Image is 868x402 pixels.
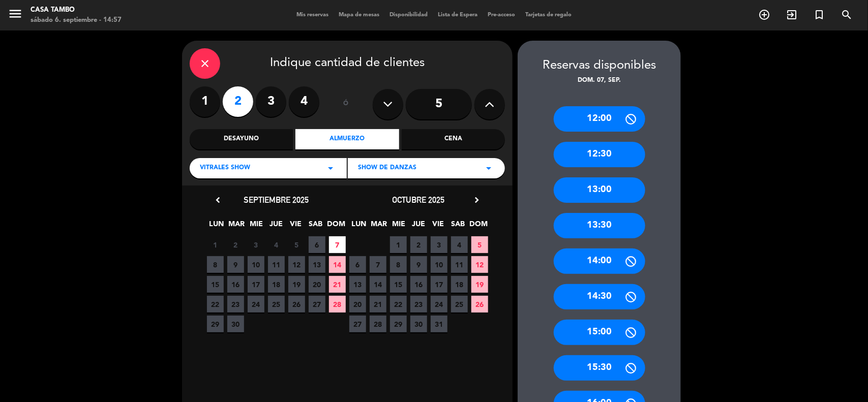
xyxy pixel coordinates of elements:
span: 5 [471,236,488,253]
label: 1 [190,86,220,117]
span: 21 [329,276,346,293]
span: 20 [349,296,366,313]
span: 12 [288,256,305,273]
button: menu [8,6,23,25]
div: Reservas disponibles [518,56,681,76]
span: 28 [329,296,346,313]
span: MAR [228,218,245,235]
span: 22 [207,296,224,313]
span: 2 [410,236,427,253]
span: 18 [268,276,285,293]
span: 7 [329,236,346,253]
span: octubre 2025 [393,195,445,205]
span: LUN [208,218,225,235]
i: chevron_left [213,195,223,205]
span: septiembre 2025 [244,195,309,205]
div: 12:00 [554,106,645,132]
span: SAB [308,218,324,235]
span: DOM [470,218,487,235]
span: Mis reservas [291,12,334,18]
span: 4 [451,236,468,253]
span: 7 [370,256,386,273]
span: 1 [207,236,224,253]
span: VIE [430,218,447,235]
span: SAB [450,218,467,235]
span: 17 [431,276,447,293]
span: 10 [431,256,447,273]
span: 29 [390,316,407,332]
span: 11 [268,256,285,273]
div: 14:00 [554,249,645,274]
i: arrow_drop_down [324,162,337,174]
span: 23 [410,296,427,313]
span: 18 [451,276,468,293]
span: 6 [349,256,366,273]
i: turned_in_not [813,9,825,21]
span: Mapa de mesas [334,12,384,18]
span: 15 [390,276,407,293]
i: add_circle_outline [758,9,770,21]
div: 13:00 [554,177,645,203]
span: DOM [327,218,344,235]
i: close [199,57,211,70]
span: 26 [471,296,488,313]
span: Disponibilidad [384,12,433,18]
span: 14 [370,276,386,293]
label: 4 [289,86,319,117]
span: 21 [370,296,386,313]
span: 17 [248,276,264,293]
span: 27 [349,316,366,332]
span: 3 [248,236,264,253]
div: 15:00 [554,320,645,345]
span: 27 [309,296,325,313]
i: arrow_drop_down [483,162,495,174]
span: 8 [207,256,224,273]
div: Cena [402,129,505,149]
span: 13 [309,256,325,273]
span: 24 [248,296,264,313]
div: dom. 07, sep. [518,76,681,86]
span: 2 [227,236,244,253]
i: exit_to_app [786,9,798,21]
label: 3 [256,86,286,117]
span: 8 [390,256,407,273]
span: 25 [268,296,285,313]
div: 15:30 [554,355,645,381]
label: 2 [223,86,253,117]
div: 14:30 [554,284,645,310]
span: 5 [288,236,305,253]
span: 31 [431,316,447,332]
span: 25 [451,296,468,313]
span: 6 [309,236,325,253]
span: 1 [390,236,407,253]
span: 3 [431,236,447,253]
span: 30 [410,316,427,332]
div: ó [330,86,363,122]
div: sábado 6. septiembre - 14:57 [31,15,122,25]
span: 19 [471,276,488,293]
span: Show de danzas [358,163,416,173]
span: Lista de Espera [433,12,483,18]
span: VIE [288,218,305,235]
span: MIE [391,218,407,235]
span: 9 [227,256,244,273]
span: LUN [351,218,368,235]
i: search [841,9,853,21]
span: JUE [268,218,285,235]
i: chevron_right [471,195,482,205]
div: Desayuno [190,129,293,149]
span: JUE [410,218,427,235]
span: 9 [410,256,427,273]
span: Vitrales Show [200,163,250,173]
span: Tarjetas de regalo [520,12,577,18]
span: 4 [268,236,285,253]
span: 24 [431,296,447,313]
span: 22 [390,296,407,313]
span: 26 [288,296,305,313]
span: MIE [248,218,265,235]
span: 20 [309,276,325,293]
span: 29 [207,316,224,332]
div: 13:30 [554,213,645,238]
span: 13 [349,276,366,293]
span: 11 [451,256,468,273]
